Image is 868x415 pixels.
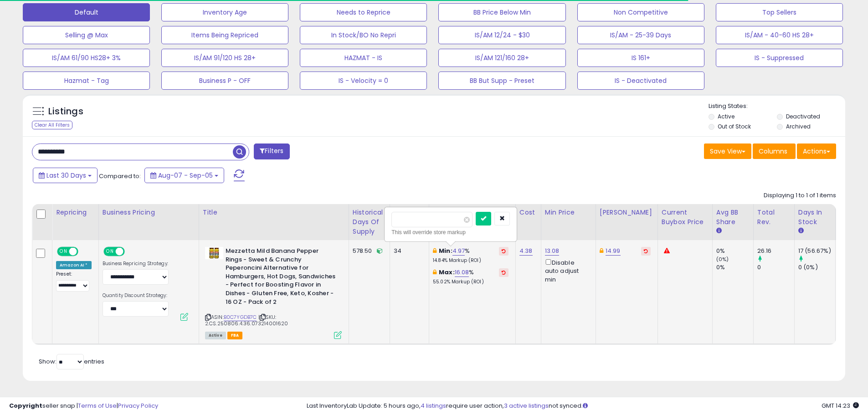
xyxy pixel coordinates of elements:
[33,168,98,183] button: Last 30 Days
[662,208,709,227] div: Current Buybox Price
[439,246,452,255] b: Min:
[753,143,796,159] button: Columns
[757,247,794,255] div: 26.16
[798,263,835,272] div: 0 (0%)
[764,191,836,200] div: Displaying 1 to 1 of 1 items
[161,3,288,21] button: Inventory Age
[504,401,549,410] a: 3 active listings
[118,401,158,410] a: Privacy Policy
[23,26,150,44] button: Selling @ Max
[716,263,753,272] div: 0%
[577,49,704,67] button: IS 161+
[545,257,589,284] div: Disable auto adjust min
[757,208,791,227] div: Total Rev.
[439,268,455,277] b: Max:
[718,123,751,130] label: Out of Stock
[205,247,342,338] div: ASIN:
[353,247,383,255] div: 578.50
[798,247,835,255] div: 17 (56.67%)
[123,248,138,256] span: OFF
[300,26,427,44] button: In Stock/BO No Repri
[99,172,141,180] span: Compared to:
[716,208,750,227] div: Avg BB Share
[103,261,169,267] label: Business Repricing Strategy:
[104,248,116,256] span: ON
[798,227,804,235] small: Days In Stock.
[797,143,836,159] button: Actions
[39,357,104,366] span: Show: entries
[56,261,92,269] div: Amazon AI *
[205,313,288,327] span: | SKU: 2.CS.250806.4.36.073214001620
[822,401,859,410] span: 2025-10-6 14:23 GMT
[161,49,288,67] button: IS/AM 91/120 HS 28+
[438,26,565,44] button: IS/AM 12/24 - $30
[23,3,150,21] button: Default
[718,113,734,120] label: Active
[438,3,565,21] button: BB Price Below Min
[606,246,621,256] a: 14.99
[545,208,592,217] div: Min Price
[77,248,92,256] span: OFF
[519,208,537,217] div: Cost
[452,246,465,256] a: 4.97
[433,247,508,264] div: %
[433,268,508,285] div: %
[577,26,704,44] button: IS/AM - 25-39 Days
[48,105,83,118] h5: Listings
[46,171,86,180] span: Last 30 Days
[433,257,508,264] p: 14.84% Markup (ROI)
[78,401,117,410] a: Terms of Use
[429,204,515,240] th: The percentage added to the cost of goods (COGS) that forms the calculator for Min & Max prices.
[23,49,150,67] button: IS/AM 61/90 HS28+ 3%
[786,123,811,130] label: Archived
[58,248,69,256] span: ON
[716,247,753,255] div: 0%
[455,268,469,277] a: 16.08
[227,332,243,339] span: FBA
[161,26,288,44] button: Items Being Repriced
[224,313,257,321] a: B0C7YGDB7C
[759,147,787,156] span: Columns
[203,208,345,217] div: Title
[394,247,422,255] div: 34
[716,256,729,263] small: (0%)
[226,247,336,308] b: Mezzetta Mild Banana Pepper Rings - Sweet & Crunchy Peperoncini Alternative for Hamburgers, Hot D...
[103,292,169,299] label: Quantity Discount Strategy:
[438,49,565,67] button: IS/AM 121/160 28+
[709,102,845,111] p: Listing States:
[716,227,722,235] small: Avg BB Share.
[254,143,289,159] button: Filters
[545,246,560,256] a: 13.08
[32,121,72,129] div: Clear All Filters
[300,3,427,21] button: Needs to Reprice
[56,271,92,292] div: Preset:
[600,208,654,217] div: [PERSON_NAME]
[438,72,565,90] button: BB But Supp - Preset
[798,208,832,227] div: Days In Stock
[433,279,508,285] p: 55.02% Markup (ROI)
[757,263,794,272] div: 0
[307,402,859,410] div: Last InventoryLab Update: 5 hours ago, require user action, not synced.
[421,401,446,410] a: 4 listings
[103,208,195,217] div: Business Pricing
[716,3,843,21] button: Top Sellers
[577,3,704,21] button: Non Competitive
[9,401,42,410] strong: Copyright
[56,208,95,217] div: Repricing
[519,246,533,256] a: 4.38
[786,113,820,120] label: Deactivated
[391,228,510,237] div: This will override store markup
[300,49,427,67] button: HAZMAT - IS
[353,208,386,236] div: Historical Days Of Supply
[704,143,751,159] button: Save View
[161,72,288,90] button: Business P - OFF
[300,72,427,90] button: IS - Velocity = 0
[144,168,224,183] button: Aug-07 - Sep-05
[205,332,226,339] span: All listings currently available for purchase on Amazon
[577,72,704,90] button: IS - Deactivated
[716,49,843,67] button: IS - Suppressed
[23,72,150,90] button: Hazmat - Tag
[158,171,213,180] span: Aug-07 - Sep-05
[9,402,158,410] div: seller snap | |
[205,247,223,259] img: 41xtLQdtyzL._SL40_.jpg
